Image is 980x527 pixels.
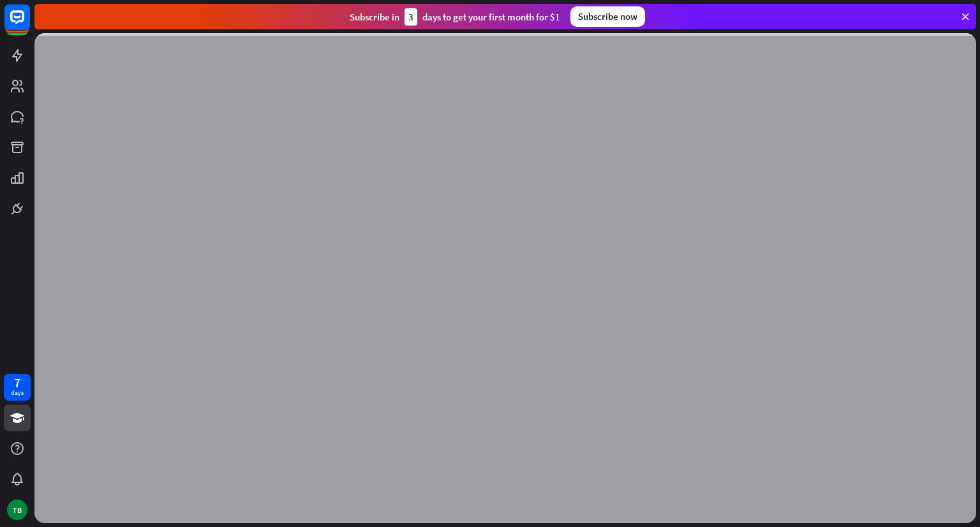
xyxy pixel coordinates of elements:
[570,6,645,27] div: Subscribe now
[405,8,417,26] div: 3
[14,377,20,389] div: 7
[7,500,27,520] div: TB
[350,8,560,26] div: Subscribe in days to get your first month for $1
[4,374,31,401] a: 7 days
[11,389,24,397] div: days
